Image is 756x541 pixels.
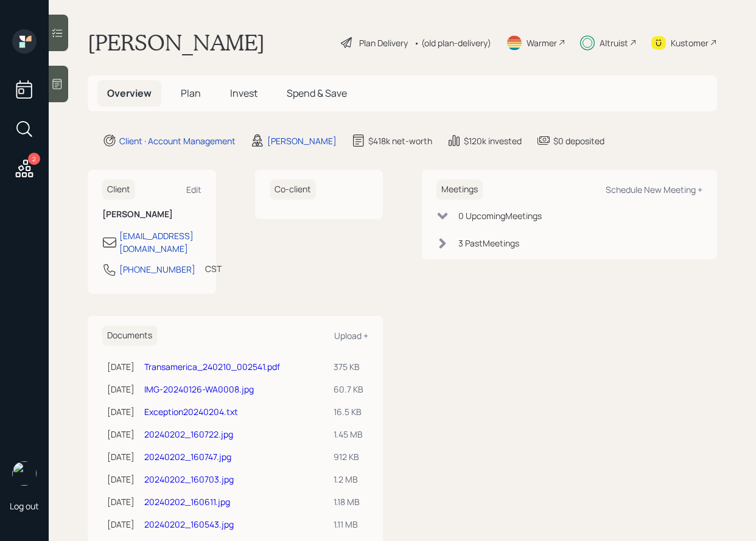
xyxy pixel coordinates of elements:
a: Exception20240204.txt [144,406,238,417]
div: Plan Delivery [359,37,408,49]
span: Overview [107,86,152,100]
div: 1.2 MB [334,473,363,486]
div: CST [205,262,222,275]
div: 16.5 KB [334,405,363,418]
div: [DATE] [107,405,135,418]
div: Upload + [334,330,368,341]
div: $0 deposited [553,134,604,147]
h6: Client [102,180,135,200]
div: [DATE] [107,383,135,396]
span: Invest [230,86,257,100]
div: [DATE] [107,360,135,373]
div: 1.18 MB [334,495,363,508]
div: [DATE] [107,495,135,508]
div: 2 [28,153,40,165]
div: [DATE] [107,518,135,531]
div: 1.11 MB [334,518,363,531]
div: [DATE] [107,473,135,486]
h6: Co-client [270,180,316,200]
div: [EMAIL_ADDRESS][DOMAIN_NAME] [119,229,201,255]
div: 3 Past Meeting s [458,237,519,250]
h1: [PERSON_NAME] [88,29,265,56]
a: Transamerica_240210_002541.pdf [144,361,280,372]
div: 1.45 MB [334,428,363,441]
div: Schedule New Meeting + [606,184,702,195]
div: 375 KB [334,360,363,373]
div: [DATE] [107,450,135,463]
div: Log out [10,500,39,512]
div: Client · Account Management [119,134,236,147]
div: • (old plan-delivery) [414,37,491,49]
a: 20240202_160543.jpg [144,518,234,530]
div: Altruist [600,37,628,49]
img: sami-boghos-headshot.png [12,461,37,486]
div: 60.7 KB [334,383,363,396]
div: [DATE] [107,428,135,441]
span: Plan [181,86,201,100]
a: 20240202_160611.jpg [144,496,230,508]
div: 912 KB [334,450,363,463]
h6: Documents [102,326,157,346]
div: [PHONE_NUMBER] [119,263,195,276]
a: 20240202_160703.jpg [144,473,234,485]
div: Edit [186,184,201,195]
span: Spend & Save [287,86,347,100]
div: $120k invested [464,134,522,147]
h6: Meetings [436,180,483,200]
a: 20240202_160722.jpg [144,428,233,440]
div: [PERSON_NAME] [267,134,337,147]
a: 20240202_160747.jpg [144,451,231,462]
div: 0 Upcoming Meeting s [458,209,542,222]
div: $418k net-worth [368,134,432,147]
a: IMG-20240126-WA0008.jpg [144,383,254,395]
div: Warmer [527,37,557,49]
div: Kustomer [671,37,709,49]
h6: [PERSON_NAME] [102,209,201,220]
